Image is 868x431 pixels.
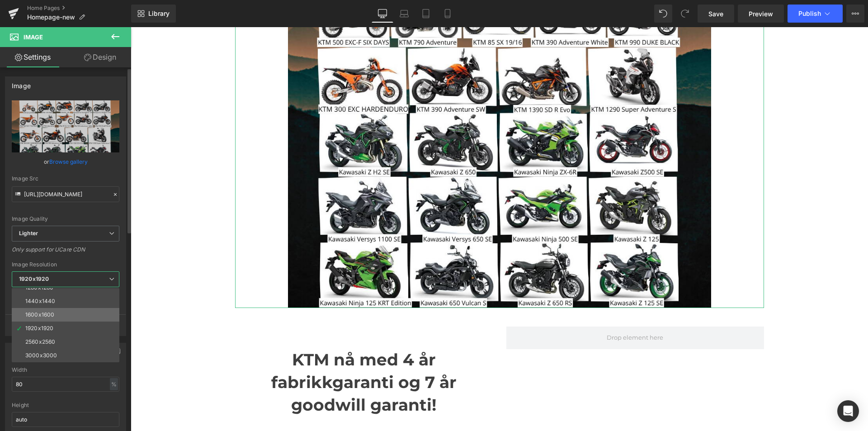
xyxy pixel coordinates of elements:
[131,5,176,23] a: New Library
[654,5,672,23] button: Undo
[25,298,55,304] div: 1440x1440
[788,5,843,23] button: Publish
[12,261,119,268] div: Image Resolution
[12,412,119,427] input: auto
[437,5,458,23] a: Mobile
[67,47,133,67] a: Design
[846,5,864,23] button: More
[837,400,859,422] div: Open Intercom Messenger
[708,9,723,19] span: Save
[25,352,57,359] div: 3000x3000
[25,312,54,318] div: 1600x1600
[415,5,437,23] a: Tablet
[749,9,773,19] span: Preview
[19,275,49,282] b: 1920x1920
[12,186,119,202] input: Link
[49,154,88,170] a: Browse gallery
[27,5,131,12] a: Home Pages
[12,216,119,222] div: Image Quality
[5,314,126,336] button: More settings
[12,175,119,182] div: Image Src
[12,402,119,408] div: Height
[676,5,694,23] button: Redo
[19,230,38,237] b: Lighter
[24,33,43,41] span: Image
[12,157,119,166] div: or
[110,378,118,390] div: %
[372,5,393,23] a: Desktop
[27,14,75,21] span: Homepage-new
[12,377,119,392] input: auto
[393,5,415,23] a: Laptop
[25,339,55,345] div: 2560x2560
[25,325,53,332] div: 1920x1920
[12,367,119,373] div: Width
[12,246,119,259] div: Only support for UCare CDN
[148,9,170,18] span: Library
[12,77,31,90] div: Image
[738,5,784,23] a: Preview
[798,10,821,17] span: Publish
